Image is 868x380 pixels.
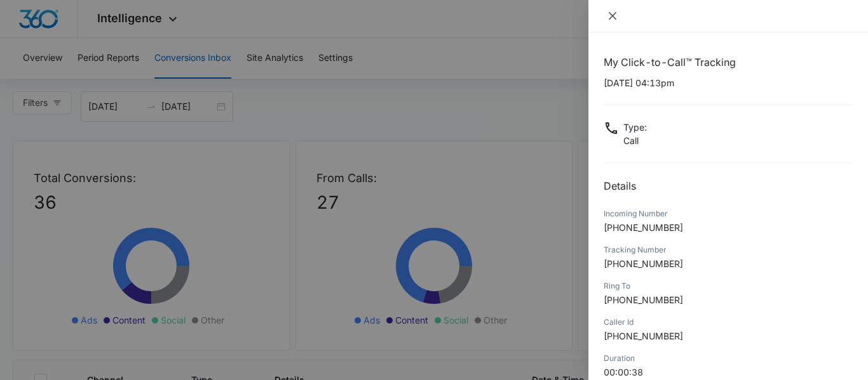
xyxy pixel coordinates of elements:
[604,178,853,193] h2: Details
[604,294,683,305] span: [PHONE_NUMBER]
[604,331,683,341] span: [PHONE_NUMBER]
[604,367,643,377] span: 00:00:38
[623,121,647,134] p: Type :
[623,134,647,147] p: Call
[604,244,853,256] div: Tracking Number
[604,258,683,269] span: [PHONE_NUMBER]
[604,208,853,219] div: Incoming Number
[604,55,853,70] h1: My Click-to-Call™ Tracking
[604,10,621,22] button: Close
[604,353,853,364] div: Duration
[604,280,853,292] div: Ring To
[604,317,853,328] div: Caller Id
[604,76,853,89] p: [DATE] 04:13pm
[607,11,618,21] span: close
[604,222,683,233] span: [PHONE_NUMBER]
